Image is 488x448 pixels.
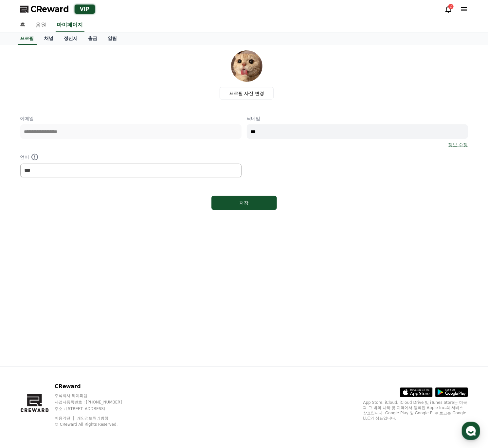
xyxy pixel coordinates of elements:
a: 이용약관 [55,416,75,421]
a: 정보 수정 [448,141,468,148]
p: 언어 [20,153,242,161]
p: 닉네임 [247,115,468,122]
span: 홈 [21,217,25,223]
a: 2 [444,5,452,13]
a: 개인정보처리방침 [77,416,108,421]
span: 대화 [60,218,68,223]
a: 설정 [84,207,126,224]
a: 음원 [31,18,52,32]
p: 이메일 [20,115,242,122]
label: 프로필 사진 변경 [220,87,274,99]
a: CReward [20,4,69,14]
a: 홈 [2,207,43,224]
a: 채널 [39,32,59,45]
p: © CReward All Rights Reserved. [55,422,135,427]
span: 설정 [101,217,109,223]
p: 주소 : [STREET_ADDRESS] [55,406,135,411]
a: 마이페이지 [56,18,84,32]
div: 2 [448,4,454,9]
a: 출금 [83,32,103,45]
p: 사업자등록번호 : [PHONE_NUMBER] [55,400,135,405]
p: CReward [55,383,135,390]
a: 알림 [103,32,122,45]
span: CReward [31,4,69,14]
a: 프로필 [18,32,37,45]
p: 주식회사 와이피랩 [55,393,135,398]
img: profile_image [231,50,262,82]
a: 홈 [15,18,31,32]
button: 저장 [211,196,277,210]
div: VIP [75,5,95,14]
a: 대화 [43,207,84,224]
p: App Store, iCloud, iCloud Drive 및 iTunes Store는 미국과 그 밖의 나라 및 지역에서 등록된 Apple Inc.의 서비스 상표입니다. Goo... [363,400,468,421]
div: 저장 [225,200,264,206]
a: 정산서 [59,32,83,45]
